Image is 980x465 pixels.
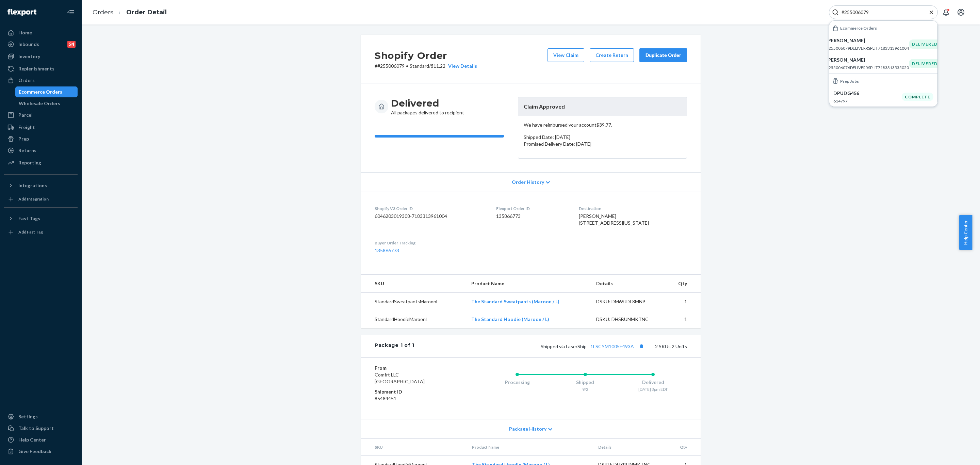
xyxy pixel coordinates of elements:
p: #255006079DELIVERRSPLIT7183313961004 [826,45,909,51]
div: Duplicate Order [645,52,681,59]
div: Freight [18,124,35,131]
td: 1 [666,310,701,328]
span: Shipped via LaserShip [541,343,646,349]
p: # #255006079 / $11.22 [375,63,477,69]
button: Talk to Support [4,423,78,434]
div: Reporting [18,159,41,166]
p: [PERSON_NAME] [826,37,909,44]
th: SKU [361,275,466,293]
div: Fast Tags [18,215,40,222]
a: Help Center [4,434,78,445]
a: Inbounds24 [4,39,78,50]
td: StandardHoodieMaroonL [361,310,466,328]
p: Shipped Date: [DATE] [524,134,681,141]
div: Give Feedback [18,448,51,455]
div: Shipped [551,379,619,386]
div: Delivered [619,379,687,386]
a: Replenishments [4,63,78,74]
span: • [406,63,408,69]
p: DPUDG456 [833,90,902,97]
svg: Search Icon [832,9,839,16]
div: Home [18,29,32,36]
a: 1LSCYM1005E493A [590,343,634,349]
p: We have reimbursed your account $39.77 . [524,122,681,128]
div: DSKU: DHSBUNMKTNC [596,316,660,323]
div: Inventory [18,53,40,60]
a: Orders [93,9,113,16]
a: Add Fast Tag [4,227,78,238]
th: Qty [666,275,701,293]
div: 2 SKUs 2 Units [414,342,687,351]
span: Order History [512,179,544,186]
div: [DATE] 3pm EDT [619,386,687,392]
img: Flexport logo [7,9,36,16]
div: Prep [18,135,29,142]
a: Prep [4,133,78,144]
div: DSKU: DM6SJDL8MN9 [596,298,660,305]
a: Home [4,27,78,38]
dt: Buyer Order Tracking [375,240,485,246]
div: Add Integration [18,196,49,202]
div: 9/2 [551,386,619,392]
th: Product Name [466,275,591,293]
a: 135866773 [375,247,399,253]
ol: breadcrumbs [87,2,172,22]
button: Integrations [4,180,78,191]
div: Talk to Support [18,425,54,432]
div: Package 1 of 1 [375,342,414,351]
button: Duplicate Order [639,48,687,62]
a: Wholesale Orders [15,98,78,109]
dt: From [375,365,456,371]
button: Close Navigation [64,5,78,19]
div: Processing [483,379,551,386]
div: Ecommerce Orders [19,89,62,95]
dt: Flexport Order ID [496,206,568,211]
div: All packages delivered to recipient [391,97,464,116]
div: Inbounds [18,41,39,48]
button: View Details [445,63,477,69]
a: Ecommerce Orders [15,86,78,97]
button: View Claim [548,48,584,62]
div: DELIVERED [909,59,941,68]
span: [PERSON_NAME] [STREET_ADDRESS][US_STATE] [579,213,649,226]
a: Order Detail [126,9,167,16]
div: 24 [67,41,76,48]
div: Integrations [18,182,47,189]
a: The Standard Hoodie (Maroon / L) [471,316,549,322]
td: StandardSweatpantsMaroonL [361,293,466,311]
dd: 85484451 [375,395,456,402]
div: Settings [18,413,38,420]
h3: Delivered [391,97,464,109]
div: Orders [18,77,35,84]
p: #255006076DELIVERRSPLIT7183313535020 [826,65,909,70]
button: Give Feedback [4,446,78,457]
button: Open account menu [954,5,968,19]
a: Parcel [4,110,78,121]
button: Copy tracking number [637,342,646,351]
a: Inventory [4,51,78,62]
dd: 135866773 [496,213,568,220]
h6: Ecommerce Orders [840,26,877,30]
div: Replenishments [18,65,54,72]
td: 1 [666,293,701,311]
a: Freight [4,122,78,133]
a: Reporting [4,157,78,168]
div: Complete [902,93,933,101]
header: Claim Approved [518,97,687,116]
button: Fast Tags [4,213,78,224]
th: SKU [361,439,467,456]
button: Help Center [959,215,972,250]
div: Parcel [18,112,33,118]
p: [PERSON_NAME] [826,57,909,63]
input: Search Input [839,9,922,16]
th: Details [593,439,668,456]
dt: Shipment ID [375,388,456,395]
button: Close Search [928,9,935,16]
span: Standard [410,63,429,69]
a: Settings [4,411,78,422]
p: Promised Delivery Date: [DATE] [524,141,681,147]
iframe: Opens a widget where you can chat to one of our agents [937,445,973,462]
div: Wholesale Orders [19,100,60,107]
